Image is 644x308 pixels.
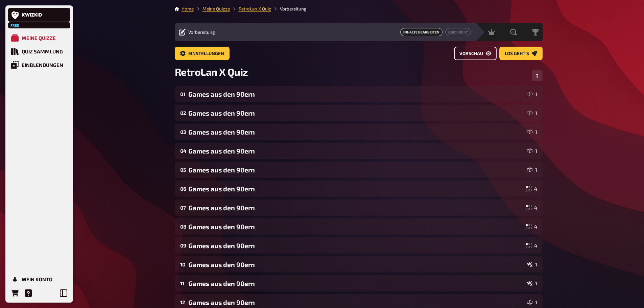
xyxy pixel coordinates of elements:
[22,48,63,54] div: Quiz Sammlung
[445,28,471,36] a: Quiz Lobby
[180,110,186,116] div: 02
[499,47,543,60] a: Los geht's
[532,70,543,81] button: Reihenfolge anpassen
[527,129,537,135] div: 1
[22,276,52,282] div: Mein Konto
[180,186,186,192] div: 06
[180,223,186,230] div: 08
[188,128,524,136] div: Games aus den 90ern
[175,47,230,60] a: Einstellungen
[188,51,224,56] span: Einstellungen
[180,205,186,211] div: 07
[188,29,215,35] span: Vorbereitung
[526,243,537,248] div: 4
[527,91,537,97] div: 1
[527,281,537,286] div: 1
[188,242,523,250] div: Games aus den 90ern
[182,6,194,11] a: Home
[230,5,271,12] li: RetroLan X Quiz
[527,167,537,172] div: 1
[180,242,186,248] div: 09
[188,147,524,155] div: Games aus den 90ern
[22,35,56,41] div: Meine Quizze
[188,185,523,193] div: Games aus den 90ern
[8,286,22,300] a: Bestellungen
[527,148,537,153] div: 1
[8,31,70,45] a: Meine Quizze
[400,28,443,36] span: Inhalte Bearbeiten
[180,91,186,97] div: 01
[188,299,524,306] div: Games aus den 90ern
[505,51,529,56] span: Los geht's
[180,148,186,154] div: 04
[8,273,70,286] a: Mein Konto
[188,280,524,287] div: Games aus den 90ern
[22,286,35,300] a: Hilfe
[182,5,194,12] li: Home
[180,129,186,135] div: 03
[454,47,497,60] a: Vorschau
[9,23,21,27] span: Free
[180,299,186,305] div: 12
[180,280,186,286] div: 11
[188,109,524,117] div: Games aus den 90ern
[202,6,230,11] a: Meine Quizze
[8,45,70,58] a: Quiz Sammlung
[526,205,537,210] div: 4
[194,5,230,12] li: Meine Quizze
[459,51,483,56] span: Vorschau
[8,58,70,72] a: Einblendungen
[188,166,524,174] div: Games aus den 90ern
[526,224,537,229] div: 4
[188,204,523,212] div: Games aus den 90ern
[22,62,63,68] div: Einblendungen
[526,186,537,191] div: 4
[175,66,248,78] span: RetroLan X Quiz
[180,261,186,267] div: 10
[180,167,186,173] div: 05
[239,6,271,11] a: RetroLan X Quiz
[527,300,537,305] div: 1
[271,5,307,12] li: Vorbereitung
[188,261,524,268] div: Games aus den 90ern
[188,223,523,231] div: Games aus den 90ern
[188,90,524,98] div: Games aus den 90ern
[527,262,537,267] div: 1
[527,110,537,116] div: 1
